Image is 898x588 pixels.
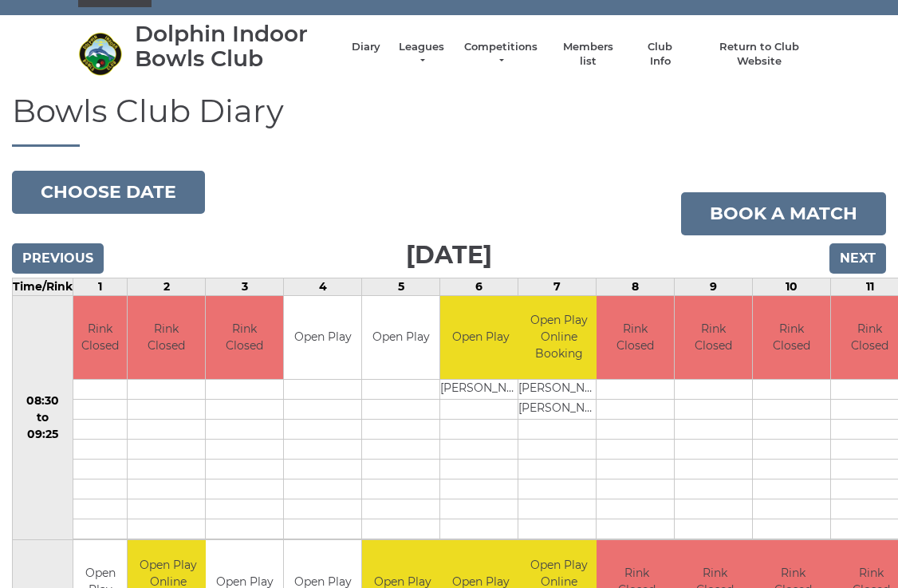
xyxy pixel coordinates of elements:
td: Time/Rink [13,278,73,295]
a: Return to Club Website [699,40,820,69]
td: [PERSON_NAME] [518,380,599,400]
input: Previous [12,243,104,274]
td: 7 [518,278,597,295]
a: Diary [352,40,380,54]
a: Club Info [637,40,683,69]
td: Open Play [284,296,361,380]
td: Rink Closed [597,296,674,380]
td: 9 [675,278,753,295]
td: 1 [73,278,128,295]
td: 08:30 to 09:25 [13,295,73,540]
a: Members list [554,40,620,69]
td: Rink Closed [128,296,205,380]
td: 4 [284,278,362,295]
td: 6 [440,278,518,295]
td: 5 [362,278,440,295]
h1: Bowls Club Diary [12,93,886,147]
a: Leagues [396,40,447,69]
input: Next [829,243,886,274]
td: 3 [206,278,284,295]
div: Dolphin Indoor Bowls Club [135,22,336,71]
td: Rink Closed [206,296,283,380]
td: Open Play [440,296,521,380]
td: Rink Closed [73,296,127,380]
td: 10 [753,278,831,295]
td: Rink Closed [753,296,830,380]
td: [PERSON_NAME] [440,380,521,400]
td: 2 [128,278,206,295]
td: Open Play [362,296,439,380]
a: Book a match [681,192,886,235]
img: Dolphin Indoor Bowls Club [78,32,122,76]
a: Competitions [463,40,539,69]
td: Rink Closed [675,296,752,380]
td: Open Play Online Booking [518,296,599,380]
td: 8 [597,278,675,295]
td: [PERSON_NAME] [518,400,599,420]
button: Choose date [12,171,205,214]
